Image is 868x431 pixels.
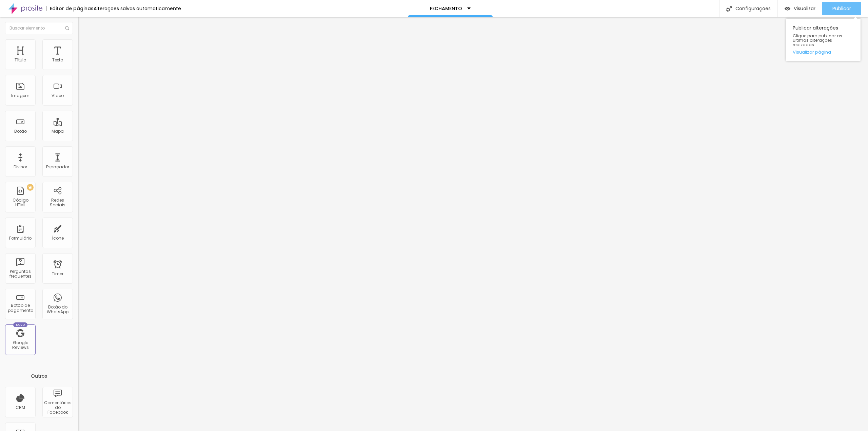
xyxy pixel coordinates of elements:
div: Espaçador [46,165,69,169]
div: CRM [16,405,25,410]
div: Timer [52,271,63,276]
span: Visualizar [794,6,815,11]
button: Publicar [822,2,861,15]
div: Redes Sociais [44,198,71,208]
div: Botão [14,129,27,134]
p: FECHAMENTO [430,6,462,11]
div: Botão do WhatsApp [44,305,71,315]
div: Ícone [52,236,64,241]
div: Perguntas frequentes [7,269,34,279]
div: Botão de pagamento [7,303,34,313]
div: Título [15,58,26,62]
div: Novo [13,322,28,327]
a: Visualizar página [793,50,854,54]
div: Formulário [9,236,32,241]
div: Editor de páginas [46,6,94,11]
div: Google Reviews [7,340,34,350]
div: Alterações salvas automaticamente [94,6,181,11]
div: Comentários do Facebook [44,400,71,415]
div: Publicar alterações [786,19,861,61]
span: Clique para publicar as ultimas alterações reaizadas [793,34,854,47]
img: Icone [726,6,732,12]
iframe: Editor [78,17,868,431]
input: Buscar elemento [5,22,73,34]
img: Icone [65,26,69,30]
div: Divisor [14,165,27,169]
div: Mapa [52,129,64,134]
div: Vídeo [52,93,64,98]
img: view-1.svg [785,6,790,12]
button: Visualizar [778,2,822,15]
div: Código HTML [7,198,34,208]
div: Imagem [11,93,29,98]
div: Texto [52,58,63,62]
span: Publicar [832,6,851,11]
